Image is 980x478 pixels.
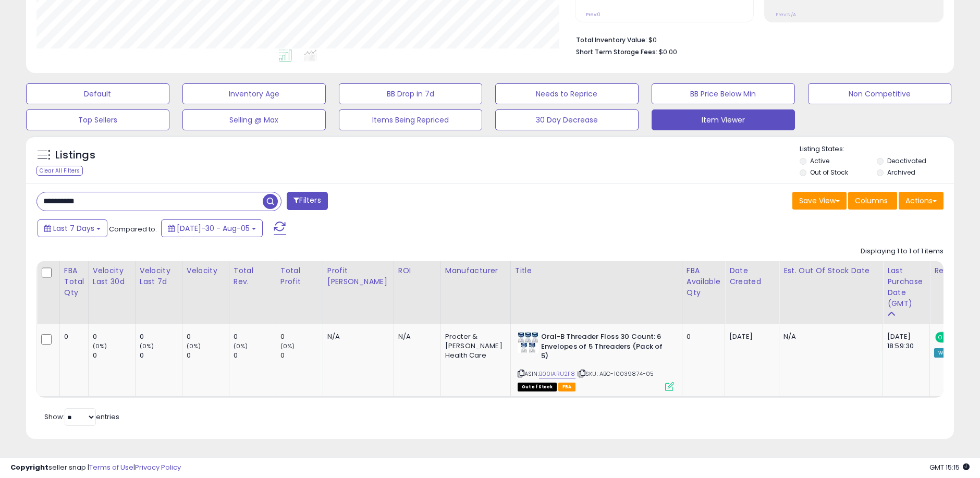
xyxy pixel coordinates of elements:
[287,192,327,210] button: Filters
[577,35,647,44] b: Total Inventory Value:
[934,265,975,276] div: Repricing
[541,332,668,364] b: Oral-B Threader Floss 30 Count: 6 Envelopes of 5 Threaders (Pack of 5)
[887,332,922,351] div: [DATE] 18:59:30
[327,265,389,287] div: Profit [PERSON_NAME]
[887,265,925,309] div: Last Purchase Date (GMT)
[652,83,795,104] button: BB Price Below Min
[53,223,94,234] span: Last 7 Days
[577,33,936,45] li: $0
[495,109,639,130] button: 30 Day Decrease
[783,265,878,276] div: Est. Out Of Stock Date
[810,156,829,165] label: Active
[558,383,576,391] span: FBA
[140,332,182,341] div: 0
[109,224,157,234] span: Compared to:
[182,83,326,104] button: Inventory Age
[187,342,201,350] small: (0%)
[93,351,135,360] div: 0
[280,342,295,350] small: (0%)
[55,148,95,163] h5: Listings
[93,342,107,350] small: (0%)
[887,168,915,177] label: Archived
[899,192,944,210] button: Actions
[929,462,970,472] span: 2025-08-13 15:15 GMT
[140,351,182,360] div: 0
[10,462,48,472] strong: Copyright
[783,332,875,341] p: N/A
[10,463,181,473] div: seller snap | |
[182,109,326,130] button: Selling @ Max
[187,332,229,341] div: 0
[26,83,169,104] button: Default
[577,47,658,56] b: Short Term Storage Fees:
[26,109,169,130] button: Top Sellers
[280,351,323,360] div: 0
[234,332,276,341] div: 0
[187,265,225,276] div: Velocity
[586,11,601,18] small: Prev: 0
[64,332,80,341] div: 0
[187,351,229,360] div: 0
[398,332,433,341] div: N/A
[936,333,949,342] span: ON
[445,332,503,361] div: Procter & [PERSON_NAME] Health Care
[729,332,771,341] div: [DATE]
[518,332,538,353] img: 51LgpwT2FaL._SL40_.jpg
[659,47,678,57] span: $0.00
[652,109,795,130] button: Item Viewer
[887,156,926,165] label: Deactivated
[577,370,654,378] span: | SKU: ABC-10039874-05
[140,265,178,287] div: Velocity Last 7d
[934,348,971,358] div: Win BuyBox
[44,412,119,422] span: Show: entries
[855,195,888,206] span: Columns
[177,223,250,234] span: [DATE]-30 - Aug-05
[800,144,954,154] p: Listing States:
[515,265,678,276] div: Title
[398,265,436,276] div: ROI
[687,265,720,298] div: FBA Available Qty
[234,351,276,360] div: 0
[234,265,272,287] div: Total Rev.
[810,168,848,177] label: Out of Stock
[234,342,248,350] small: (0%)
[280,265,318,287] div: Total Profit
[280,332,323,341] div: 0
[38,219,107,237] button: Last 7 Days
[64,265,84,298] div: FBA Total Qty
[776,11,796,18] small: Prev: N/A
[445,265,506,276] div: Manufacturer
[729,265,775,287] div: Date Created
[848,192,897,210] button: Columns
[518,383,557,391] span: All listings that are currently out of stock and unavailable for purchase on Amazon
[495,83,639,104] button: Needs to Reprice
[161,219,263,237] button: [DATE]-30 - Aug-05
[93,265,131,287] div: Velocity Last 30d
[140,342,154,350] small: (0%)
[327,332,386,341] div: N/A
[339,109,482,130] button: Items Being Repriced
[89,462,133,472] a: Terms of Use
[339,83,482,104] button: BB Drop in 7d
[687,332,717,341] div: 0
[93,332,135,341] div: 0
[792,192,847,210] button: Save View
[861,247,944,256] div: Displaying 1 to 1 of 1 items
[518,332,674,390] div: ASIN:
[808,83,951,104] button: Non Competitive
[539,370,575,378] a: B00IARU2F8
[135,462,181,472] a: Privacy Policy
[36,166,83,176] div: Clear All Filters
